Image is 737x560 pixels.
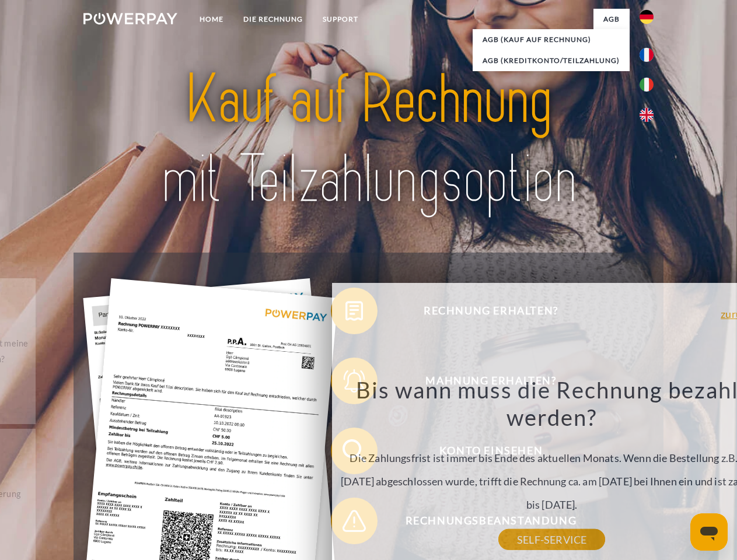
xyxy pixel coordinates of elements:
[690,513,728,551] iframe: Schaltfläche zum Öffnen des Messaging-Fensters
[498,529,605,550] a: SELF-SERVICE
[640,10,654,24] img: de
[111,56,626,223] img: title-powerpay_de.svg
[640,48,654,62] img: fr
[640,78,654,92] img: it
[313,9,368,30] a: SUPPORT
[83,13,177,24] img: logo-powerpay-white.svg
[593,9,630,30] a: agb
[190,9,233,30] a: Home
[473,29,630,50] a: AGB (Kauf auf Rechnung)
[640,108,654,122] img: en
[233,9,313,30] a: DIE RECHNUNG
[473,50,630,71] a: AGB (Kreditkonto/Teilzahlung)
